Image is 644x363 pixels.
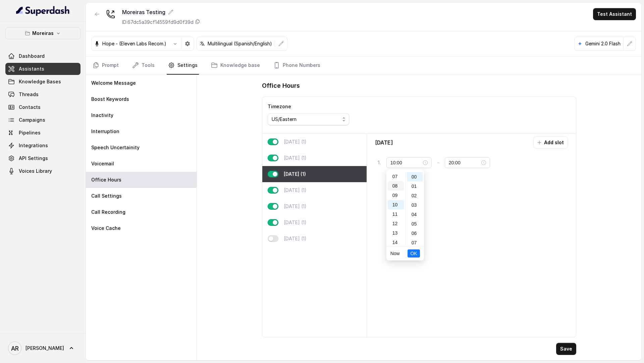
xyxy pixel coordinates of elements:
[11,345,19,352] text: AR
[407,172,423,182] div: 00
[5,50,80,62] a: Dashboard
[585,40,621,47] p: Gemini 2.0 Flash
[19,155,48,162] span: API Settings
[208,40,272,47] p: Multilingual (Spanish/English)
[407,229,423,238] div: 06
[390,159,422,166] input: Select time
[19,117,45,123] span: Campaigns
[19,91,39,98] span: Threads
[5,63,80,75] a: Assistants
[5,27,80,39] button: Moreiras
[272,56,322,75] a: Phone Numbers
[91,56,636,75] nav: Tabs
[91,96,129,103] p: Boost Keywords
[5,76,80,88] a: Knowledge Bases
[91,128,119,135] p: Interruption
[16,5,70,16] img: light.svg
[32,29,54,37] p: Moreiras
[284,235,307,242] p: [DATE] (1)
[210,56,261,75] a: Knowledge base
[378,159,381,166] p: 1 .
[388,181,404,191] div: 08
[102,40,166,47] p: Hope - (Eleven Labs Recom.)
[19,129,41,136] span: Pipelines
[407,238,423,247] div: 07
[410,250,417,257] span: OK
[122,8,200,16] div: Moreiras Testing
[91,56,120,75] a: Prompt
[284,219,307,226] p: [DATE] (1)
[388,172,404,181] div: 07
[5,339,80,358] a: [PERSON_NAME]
[284,203,307,210] p: [DATE] (1)
[19,142,48,149] span: Integrations
[5,139,80,152] a: Integrations
[407,182,423,191] div: 01
[268,113,349,125] button: US/Eastern
[19,168,52,174] span: Voices Library
[390,251,400,256] a: Now
[407,191,423,200] div: 02
[437,159,439,167] p: -
[388,191,404,200] div: 09
[272,115,340,123] div: US/Eastern
[5,127,80,139] a: Pipelines
[388,219,404,228] div: 12
[19,78,61,85] span: Knowledge Bases
[5,152,80,164] a: API Settings
[19,66,44,72] span: Assistants
[375,138,393,147] p: [DATE]
[25,345,64,352] span: [PERSON_NAME]
[407,219,423,229] div: 05
[268,104,291,109] label: Timezone
[91,144,140,151] p: Speech Uncertainity
[284,171,306,177] p: [DATE] (1)
[91,209,125,215] p: Call Recording
[556,343,576,355] button: Save
[262,80,300,91] h1: Office Hours
[593,8,636,20] button: Test Assistant
[91,193,122,199] p: Call Settings
[131,56,156,75] a: Tools
[19,53,45,59] span: Dashboard
[388,238,404,247] div: 14
[5,88,80,100] a: Threads
[284,187,307,194] p: [DATE] (1)
[407,200,423,210] div: 03
[167,56,199,75] a: Settings
[284,155,307,161] p: [DATE] (1)
[388,209,404,219] div: 11
[408,249,420,257] button: OK
[533,136,568,149] button: Add slot
[5,101,80,113] a: Contacts
[91,160,114,167] p: Voicemail
[91,80,136,86] p: Welcome Message
[388,200,404,209] div: 10
[91,176,121,183] p: Office Hours
[91,112,113,119] p: Inactivity
[407,210,423,219] div: 04
[388,228,404,238] div: 13
[577,41,583,46] svg: google logo
[5,165,80,177] a: Voices Library
[284,138,307,145] p: [DATE] (1)
[19,104,41,111] span: Contacts
[5,114,80,126] a: Campaigns
[122,19,194,26] p: ID: 67dc5a39cf14559fd9d0f39d
[91,225,121,232] p: Voice Cache
[449,159,480,166] input: Select time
